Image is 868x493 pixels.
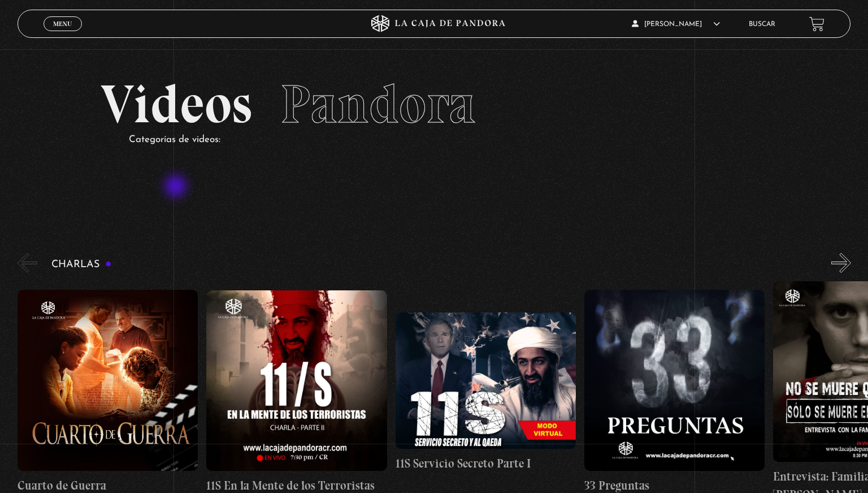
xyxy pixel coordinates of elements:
[632,21,720,28] span: [PERSON_NAME]
[50,30,76,38] span: Cerrar
[101,78,767,131] h2: Videos
[280,72,476,136] span: Pandora
[809,16,824,32] a: View your shopping cart
[396,455,576,473] h4: 11S Servicio Secreto Parte I
[749,21,775,28] a: Buscar
[129,131,767,149] p: Categorías de videos:
[53,20,72,27] span: Menu
[51,259,112,270] h3: Charlas
[831,253,851,273] button: Next
[18,253,37,273] button: Previous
